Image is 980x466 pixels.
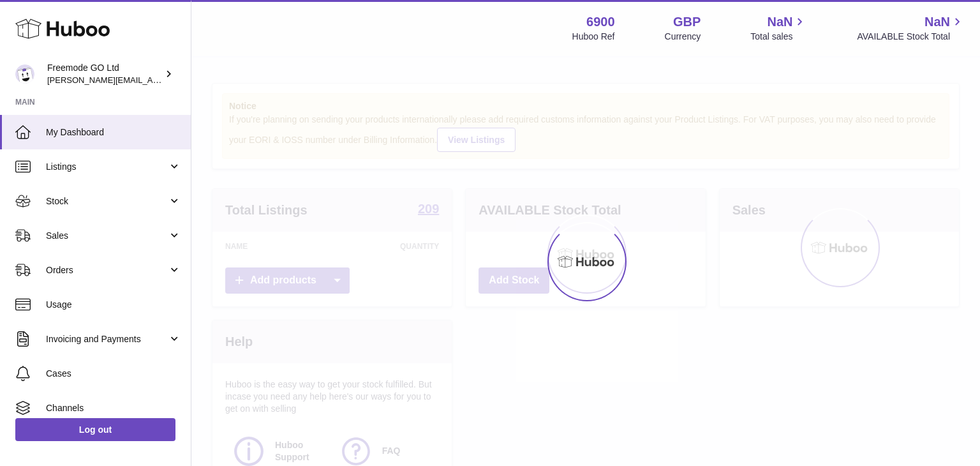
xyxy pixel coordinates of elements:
span: Orders [46,264,168,276]
a: NaN AVAILABLE Stock Total [857,13,965,43]
span: Total sales [750,31,807,43]
span: Sales [46,230,168,242]
div: Freemode GO Ltd [47,62,162,86]
span: NaN [924,13,950,31]
a: NaN Total sales [750,13,807,43]
span: My Dashboard [46,126,181,139]
span: NaN [767,13,792,31]
div: Huboo Ref [572,31,615,43]
span: Usage [46,299,181,311]
span: [PERSON_NAME][EMAIL_ADDRESS][DOMAIN_NAME] [47,75,256,85]
span: Stock [46,195,168,207]
strong: 6900 [586,13,615,31]
span: Cases [46,368,181,380]
a: Log out [15,418,175,441]
span: AVAILABLE Stock Total [857,31,965,43]
strong: GBP [673,13,701,31]
span: Channels [46,402,181,414]
span: Listings [46,161,168,173]
span: Invoicing and Payments [46,333,168,345]
div: Currency [665,31,701,43]
img: lenka.smikniarova@gioteck.com [15,64,34,84]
